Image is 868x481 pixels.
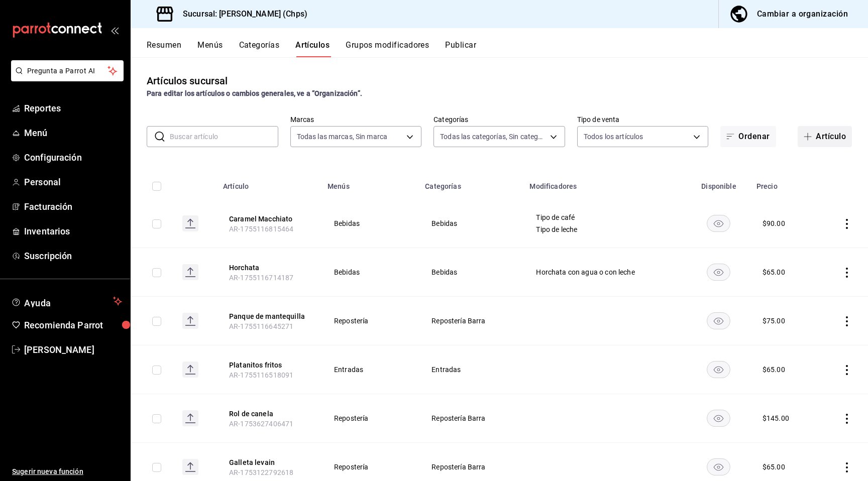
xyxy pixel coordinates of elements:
div: Cambiar a organización [757,7,848,21]
span: AR-1755116645271 [229,322,293,330]
button: Publicar [445,40,476,57]
span: [PERSON_NAME] [24,343,122,356]
button: Menús [197,40,223,57]
label: Marcas [290,116,422,123]
button: edit-product-location [229,409,309,419]
span: Repostería Barra [431,463,511,470]
button: edit-product-location [229,360,309,370]
button: actions [842,365,852,375]
span: Repostería [334,463,406,470]
button: Grupos modificadores [346,40,429,57]
span: AR-1755116714187 [229,274,293,282]
th: Artículo [217,167,321,199]
span: Menú [24,126,122,140]
span: Tipo de café [536,214,675,221]
span: Pregunta a Parrot AI [27,66,108,76]
span: Bebidas [431,269,511,276]
span: Facturación [24,200,122,213]
span: Todos los artículos [584,132,643,142]
span: Entradas [431,366,511,373]
span: Tipo de leche [536,226,675,233]
span: Horchata con agua o con leche [536,269,675,276]
div: $ 145.00 [763,413,789,423]
span: Repostería Barra [431,415,511,422]
button: availability-product [707,264,730,281]
span: Todas las categorías, Sin categoría [440,132,547,142]
th: Disponible [687,167,750,199]
th: Modificadores [523,167,687,199]
span: AR-1755116518091 [229,371,293,379]
span: Entradas [334,366,406,373]
span: AR-1755116815464 [229,225,293,233]
button: Resumen [147,40,181,57]
h3: Sucursal: [PERSON_NAME] (Chps) [175,8,307,20]
span: Todas las marcas, Sin marca [297,132,388,142]
button: availability-product [707,458,730,475]
span: Personal [24,175,122,189]
span: Repostería Barra [431,317,511,324]
th: Categorías [419,167,523,199]
span: Repostería [334,415,406,422]
span: Sugerir nueva función [12,466,122,477]
button: Artículo [798,126,852,147]
button: actions [842,414,852,424]
span: Ayuda [24,295,109,307]
button: actions [842,316,852,326]
span: Repostería [334,317,406,324]
div: $ 65.00 [763,267,785,277]
button: Pregunta a Parrot AI [11,60,124,81]
button: availability-product [707,361,730,378]
button: actions [842,268,852,278]
div: navigation tabs [147,40,868,57]
span: Bebidas [431,220,511,227]
label: Tipo de venta [577,116,709,123]
span: AR-1753122792618 [229,468,293,476]
div: $ 65.00 [763,462,785,472]
input: Buscar artículo [170,127,278,147]
button: open_drawer_menu [111,26,119,34]
button: availability-product [707,215,730,232]
button: edit-product-location [229,311,309,321]
button: availability-product [707,410,730,427]
div: $ 75.00 [763,316,785,326]
div: $ 90.00 [763,218,785,228]
th: Menús [321,167,419,199]
span: Bebidas [334,269,406,276]
strong: Para editar los artículos o cambios generales, ve a “Organización”. [147,89,362,97]
button: Ordenar [720,126,776,147]
button: Categorías [239,40,280,57]
span: Reportes [24,101,122,115]
a: Pregunta a Parrot AI [7,73,124,83]
span: AR-1753627406471 [229,420,293,428]
button: Artículos [295,40,330,57]
span: Suscripción [24,249,122,263]
th: Precio [750,167,818,199]
label: Categorías [433,116,565,123]
span: Inventarios [24,224,122,238]
button: edit-product-location [229,263,309,273]
button: actions [842,462,852,472]
span: Bebidas [334,220,406,227]
button: availability-product [707,312,730,329]
span: Recomienda Parrot [24,318,122,332]
div: Artículos sucursal [147,73,228,88]
span: Configuración [24,151,122,164]
button: edit-product-location [229,214,309,224]
div: $ 65.00 [763,365,785,375]
button: edit-product-location [229,457,309,467]
button: actions [842,219,852,229]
